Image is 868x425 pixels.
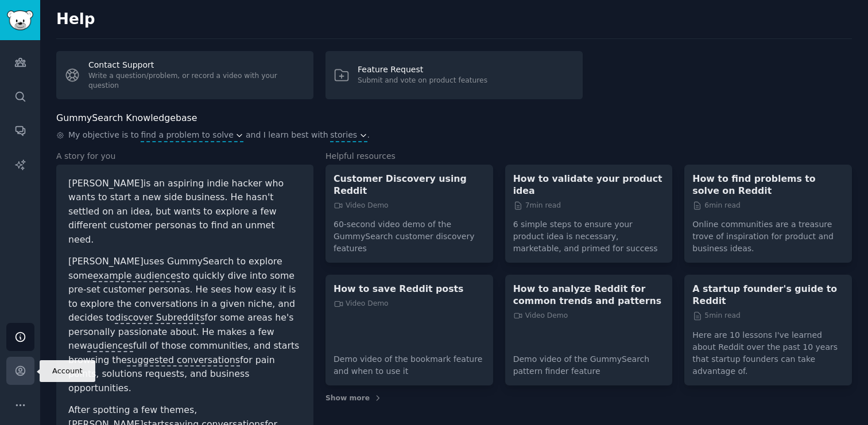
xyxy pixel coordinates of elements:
[87,340,133,352] span: audiences
[141,129,234,141] span: find a problem to solve
[141,129,243,141] button: find a problem to solve
[513,210,665,255] p: 6 simple steps to ensure your product idea is necessary, marketable, and primed for success
[68,177,301,247] p: [PERSON_NAME] is an aspiring indie hacker who wants to start a new side business. He hasn't settl...
[334,299,389,309] span: Video Demo
[513,345,665,377] p: Demo video of the GummySearch pattern finder feature
[56,129,852,142] div: .
[513,311,568,321] span: Video Demo
[68,255,301,395] p: [PERSON_NAME] uses GummySearch to explore some to quickly dive into some pre-set customer persona...
[246,129,328,142] span: and I learn best with
[692,311,740,321] span: 5 min read
[7,10,33,30] img: GummySearch logo
[692,283,844,307] a: A startup founder's guide to Reddit
[93,270,181,282] span: example audiences
[127,354,240,366] span: suggested conversations
[56,51,313,99] a: Contact SupportWrite a question/problem, or record a video with your question
[56,150,313,162] h3: A story for you
[513,201,561,211] span: 7 min read
[330,129,367,141] button: stories
[358,76,487,86] div: Submit and vote on product features
[325,393,370,404] span: Show more
[330,129,357,141] span: stories
[334,201,389,211] span: Video Demo
[334,283,485,295] a: How to save Reddit posts
[56,111,197,126] h2: GummySearch Knowledgebase
[56,10,852,29] h2: Help
[692,210,844,255] p: Online communities are a treasure trove of inspiration for product and business ideas.
[513,173,665,197] a: How to validate your product idea
[692,201,740,211] span: 6 min read
[325,150,852,162] h3: Helpful resources
[68,129,139,142] span: My objective is to
[115,312,204,324] span: discover Subreddits
[325,51,583,99] a: Feature RequestSubmit and vote on product features
[334,345,485,377] p: Demo video of the bookmark feature and when to use it
[334,173,485,197] a: Customer Discovery using Reddit
[692,173,844,197] a: How to find problems to solve on Reddit
[692,321,844,377] p: Here are 10 lessons I've learned about Reddit over the past 10 years that startup founders can ta...
[334,210,485,255] p: 60-second video demo of the GummySearch customer discovery features
[358,64,487,76] div: Feature Request
[513,283,665,307] a: How to analyze Reddit for common trends and patterns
